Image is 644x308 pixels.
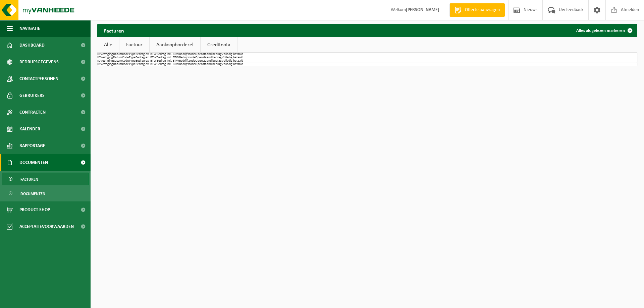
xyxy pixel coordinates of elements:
th: Vestiging [100,53,113,56]
th: Bedrag incl. BTW [157,59,179,63]
th: Code [122,53,129,56]
span: Dashboard [19,37,45,54]
th: Volledig betaald [222,59,243,63]
th: Bedrag ex. BTW [136,56,157,59]
span: Kalender [19,121,40,137]
th: Type [129,56,136,59]
th: Openstaand bedrag [195,63,222,66]
a: Creditnota [201,37,237,53]
h2: Facturen [97,24,131,37]
th: Bedrag ex. BTW [136,59,157,63]
th: Type [129,53,136,56]
th: Datum [113,56,122,59]
th: ID [97,56,100,59]
th: Code [122,56,129,59]
th: Bedrag incl. BTW [157,63,179,66]
th: Datum [113,63,122,66]
span: Acceptatievoorwaarden [19,218,74,235]
span: Bedrijfsgegevens [19,54,59,70]
th: Datum [113,53,122,56]
span: Rapportage [19,137,45,154]
th: Bedrag ex. BTW [136,63,157,66]
a: Alle [97,37,119,53]
th: Volledig betaald [222,53,243,56]
th: Vestiging [100,56,113,59]
span: Product Shop [19,201,50,218]
th: Openstaand bedrag [195,56,222,59]
span: Contracten [19,104,46,121]
span: Documenten [19,154,48,171]
th: Bedrag incl. BTW [157,56,179,59]
span: Navigatie [19,20,40,37]
strong: [PERSON_NAME] [406,7,439,12]
th: Code [122,59,129,63]
th: ID [97,53,100,56]
th: Bedrijfscode [179,56,195,59]
span: Documenten [20,187,45,200]
span: Gebruikers [19,87,45,104]
th: Vestiging [100,63,113,66]
span: Offerte aanvragen [463,7,501,13]
th: Bedrag ex. BTW [136,53,157,56]
a: Offerte aanvragen [449,3,505,17]
th: Type [129,63,136,66]
a: Aankoopborderel [150,37,200,53]
th: Openstaand bedrag [195,53,222,56]
a: Facturen [2,173,89,185]
th: Bedrijfscode [179,59,195,63]
th: Bedrijfscode [179,63,195,66]
th: Datum [113,59,122,63]
th: Volledig betaald [222,63,243,66]
span: Facturen [20,173,38,186]
th: ID [97,63,100,66]
th: Openstaand bedrag [195,59,222,63]
span: Contactpersonen [19,70,58,87]
th: Bedrijfscode [179,53,195,56]
th: Volledig betaald [222,56,243,59]
th: Type [129,59,136,63]
th: Bedrag incl. BTW [157,53,179,56]
a: Documenten [2,187,89,200]
th: Code [122,63,129,66]
a: Factuur [119,37,149,53]
th: ID [97,59,100,63]
th: Vestiging [100,59,113,63]
button: Alles als gelezen markeren [571,24,637,37]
